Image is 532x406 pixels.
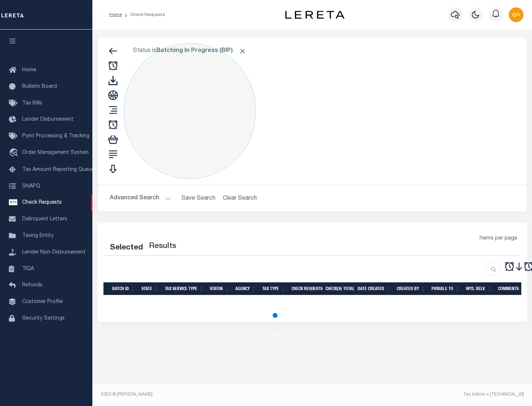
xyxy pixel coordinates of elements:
[139,282,162,295] th: State
[9,148,21,158] i: travel_explore
[22,101,42,106] span: Tax Bills
[463,282,495,295] th: Spcl Delv.
[122,11,165,18] li: Check Requests
[22,250,86,255] span: Lender Non-Disbursement
[22,283,42,288] span: Refunds
[318,391,524,398] div: Tax Admin v.[TECHNICAL_ID]
[149,241,176,252] label: Results
[95,391,313,398] div: 2025 © [PERSON_NAME].
[207,282,232,295] th: Status
[177,191,220,206] button: Save Search
[22,217,67,222] span: Delinquent Letters
[162,282,207,295] th: Tax Service Type
[220,191,260,206] button: Clear Search
[22,150,89,155] span: Order Management System
[22,200,62,205] span: Check Requests
[429,282,463,295] th: Payable To
[232,282,259,295] th: Agency
[22,117,74,122] span: Lender Disbursement
[323,282,355,295] th: Check(s) Total
[22,183,40,189] span: SNAPQ
[289,282,323,295] th: Check Requests
[110,242,143,254] div: Selected
[110,191,171,206] button: Advanced Search
[22,266,34,271] span: TIQA
[109,282,139,295] th: Batch Id
[239,47,246,55] span: Click to Remove
[509,7,524,22] img: svg+xml;base64,PHN2ZyB4bWxucz0iaHR0cDovL3d3dy53My5vcmcvMjAwMC9zdmciIHBvaW50ZXItZXZlbnRzPSJub25lIi...
[285,11,344,19] img: logo-dark.svg
[22,68,36,73] span: Home
[355,282,394,295] th: Date Created
[259,282,289,295] th: Tax Type
[22,134,89,139] span: Pymt Processing & Tracking
[22,233,54,238] span: Taxing Entity
[22,299,63,304] span: Customer Profile
[394,282,429,295] th: Created By
[109,13,122,17] a: Home
[22,167,94,172] span: Tax Amount Reporting Queue
[124,43,256,179] div: Click to Edit
[22,84,57,89] span: Bulletin Board
[156,48,246,54] b: Batching In Progress (BIP)
[480,235,517,243] span: Items per page
[495,282,528,295] th: Comments
[22,316,65,321] span: Security Settings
